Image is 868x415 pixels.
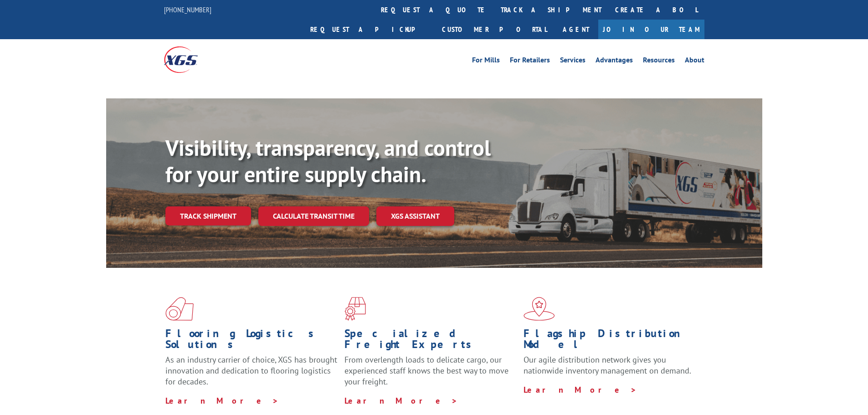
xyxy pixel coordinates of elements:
[165,354,337,387] span: As an industry carrier of choice, XGS has brought innovation and dedication to flooring logistics...
[472,56,500,67] a: For Mills
[598,20,704,39] a: Join Our Team
[344,297,366,321] img: xgs-icon-focused-on-flooring-red
[560,56,586,67] a: Services
[165,206,251,225] a: Track shipment
[643,56,675,67] a: Resources
[165,395,279,406] a: Learn More >
[524,354,691,376] span: Our agile distribution network gives you nationwide inventory management on demand.
[165,328,338,354] h1: Flooring Logistics Solutions
[685,56,704,67] a: About
[524,297,555,321] img: xgs-icon-flagship-distribution-model-red
[258,206,369,226] a: Calculate transit time
[165,297,194,321] img: xgs-icon-total-supply-chain-intelligence-red
[165,133,491,188] b: Visibility, transparency, and control for your entire supply chain.
[554,20,598,39] a: Agent
[344,354,517,395] p: From overlength loads to delicate cargo, our experienced staff knows the best way to move your fr...
[435,20,554,39] a: Customer Portal
[344,328,517,354] h1: Specialized Freight Experts
[524,328,696,354] h1: Flagship Distribution Model
[164,5,211,14] a: [PHONE_NUMBER]
[510,56,550,67] a: For Retailers
[376,206,454,226] a: XGS ASSISTANT
[524,384,637,395] a: Learn More >
[303,20,435,39] a: Request a pickup
[344,395,458,406] a: Learn More >
[596,56,633,67] a: Advantages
